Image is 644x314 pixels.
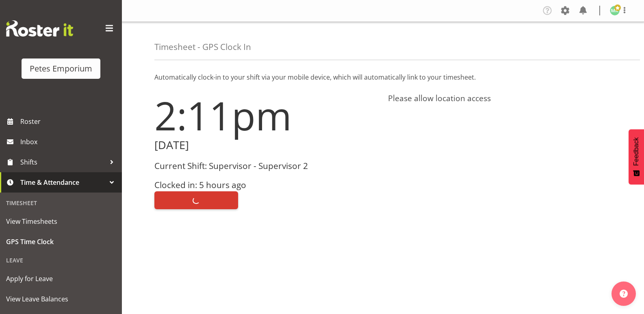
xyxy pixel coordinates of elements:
button: Feedback - Show survey [629,129,644,184]
h3: Clocked in: 5 hours ago [154,180,378,190]
p: Automatically clock-in to your shift via your mobile device, which will automatically link to you... [154,72,611,82]
img: Rosterit website logo [6,20,73,37]
h1: 2:11pm [154,93,378,137]
span: Inbox [20,136,118,148]
h4: Please allow location access [388,93,612,103]
div: Petes Emporium [30,63,92,75]
div: Leave [2,252,120,269]
a: GPS Time Clock [2,232,120,252]
span: View Timesheets [6,215,116,227]
a: View Timesheets [2,211,120,232]
a: Apply for Leave [2,269,120,289]
img: help-xxl-2.png [620,290,628,298]
span: Feedback [633,137,640,166]
span: Roster [20,115,118,128]
span: Apply for Leave [6,273,116,285]
span: Shifts [20,156,106,168]
span: Time & Attendance [20,176,106,188]
span: GPS Time Clock [6,236,116,248]
span: View Leave Balances [6,293,116,305]
img: melanie-richardson713.jpg [610,6,620,15]
h4: Timesheet - GPS Clock In [154,42,251,52]
h3: Current Shift: Supervisor - Supervisor 2 [154,161,378,171]
div: Timesheet [2,195,120,211]
h2: [DATE] [154,139,378,152]
a: View Leave Balances [2,289,120,309]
